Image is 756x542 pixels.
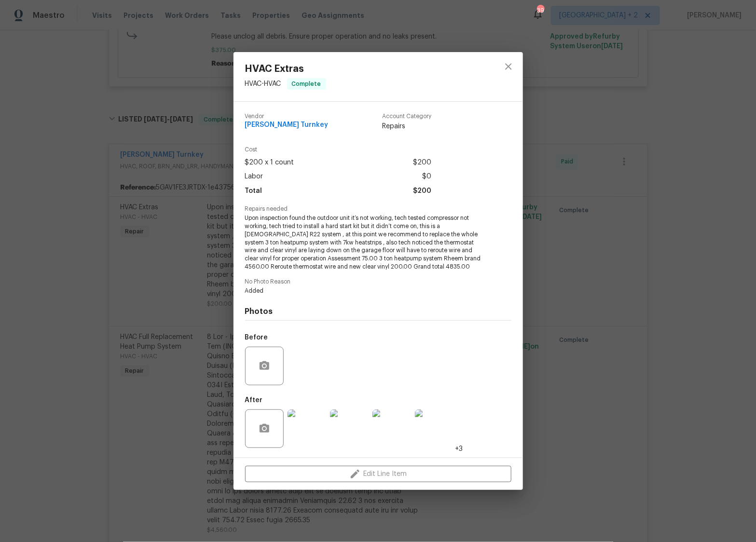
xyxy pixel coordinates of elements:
h4: Photos [245,307,511,316]
h5: After [245,397,263,404]
span: [PERSON_NAME] Turnkey [245,122,329,129]
span: +3 [455,444,463,454]
h5: Before [245,334,268,341]
span: No Photo Reason [245,279,511,285]
span: $200 [413,184,431,198]
span: Cost [245,147,431,153]
span: Total [245,184,262,198]
span: Repairs [382,122,431,131]
button: close [497,55,520,78]
span: $0 [422,170,431,184]
span: Labor [245,170,263,184]
span: HVAC Extras [245,64,326,74]
span: $200 [413,156,431,170]
span: $200 x 1 count [245,156,294,170]
span: Upon inspection found the outdoor unit it’s not working, tech tested compressor not working, tech... [245,214,485,271]
span: Added [245,287,485,295]
span: Complete [288,79,325,89]
span: Account Category [382,113,431,120]
span: Vendor [245,113,329,120]
span: Repairs needed [245,206,511,212]
span: HVAC - HVAC [245,81,281,87]
div: 39 [537,6,544,15]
